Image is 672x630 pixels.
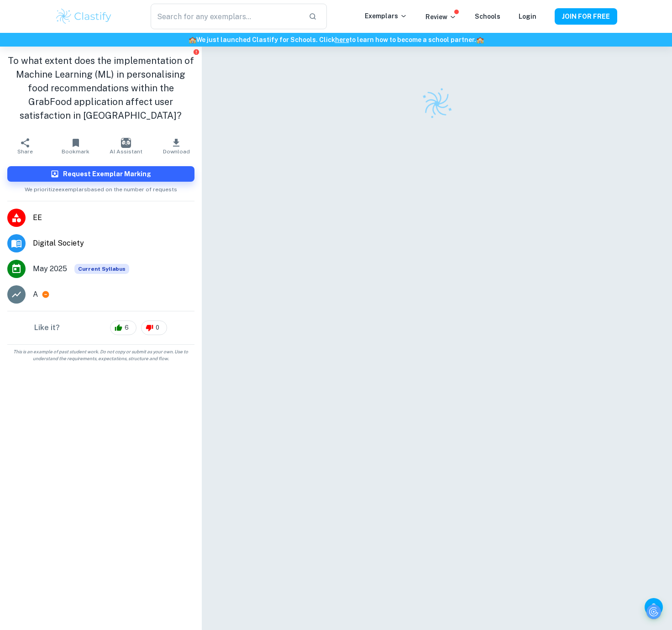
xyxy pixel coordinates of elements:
span: This is an example of past student work. Do not copy or submit as your own. Use to understand the... [4,348,198,362]
button: Bookmark [50,133,100,159]
span: Share [17,148,33,155]
h6: Like it? [34,322,60,333]
span: Bookmark [62,148,89,155]
img: AI Assistant [121,138,131,148]
button: Report issue [193,48,200,55]
button: Download [151,133,201,159]
span: Digital Society [33,238,194,249]
div: 6 [110,320,136,335]
a: here [335,36,349,43]
img: Clastify logo [55,7,113,26]
button: Help and Feedback [645,598,663,616]
span: May 2025 [33,263,67,274]
div: 0 [141,320,167,335]
button: JOIN FOR FREE [555,8,617,25]
span: 6 [120,323,134,332]
span: We prioritize exemplars based on the number of requests [25,182,177,194]
input: Search for any exemplars... [151,4,301,29]
span: 🏫 [476,36,484,43]
a: Schools [475,13,500,20]
span: EE [33,212,194,223]
img: Clastify logo [416,83,458,125]
span: 🏫 [189,36,196,43]
a: Login [519,13,536,20]
h6: Request Exemplar Marking [63,169,151,179]
span: Download [163,148,190,155]
h6: We just launched Clastify for Schools. Click to learn how to become a school partner. [2,35,670,45]
p: Exemplars [365,11,407,21]
button: Request Exemplar Marking [7,166,194,182]
div: This exemplar is based on the current syllabus. Feel free to refer to it for inspiration/ideas wh... [74,264,129,274]
span: 0 [151,323,164,332]
p: Review [425,12,457,22]
h1: To what extent does the implementation of Machine Learning (ML) in personalising food recommendat... [7,54,194,122]
button: AI Assistant [101,133,151,159]
span: AI Assistant [110,148,142,155]
span: Current Syllabus [74,264,129,274]
p: A [33,289,38,300]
